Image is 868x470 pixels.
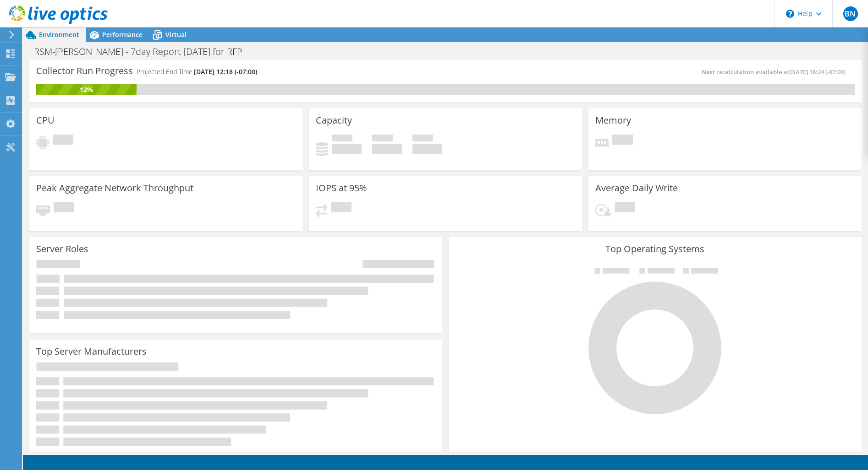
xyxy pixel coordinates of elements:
span: Total [412,135,433,144]
span: [DATE] 16:24 (-07:00) [789,68,846,76]
h3: Memory [595,115,631,125]
h4: Projected End Time: [137,67,257,77]
span: Pending [331,202,352,215]
h3: Server Roles [36,244,88,254]
h3: Peak Aggregate Network Throughput [36,183,193,193]
h3: Capacity [316,115,352,125]
span: [DATE] 12:18 (-07:00) [194,67,257,76]
span: BN [843,6,858,21]
h3: CPU [36,115,55,125]
span: Next recalculation available at [702,68,850,76]
span: Virtual [165,30,187,39]
span: Pending [53,135,73,147]
h4: 0 GiB [372,144,402,154]
h3: IOPS at 95% [316,183,367,193]
div: 12% [36,85,137,95]
h4: 0 GiB [412,144,442,154]
svg: \n [786,10,794,18]
span: Pending [612,135,633,147]
h1: RSM-[PERSON_NAME] - 7day Report [DATE] for RFP [30,47,257,57]
span: Pending [615,202,635,215]
span: Free [372,135,393,144]
h4: 0 GiB [332,144,362,154]
span: Environment [39,30,79,39]
h3: Top Operating Systems [456,244,855,254]
h3: Average Daily Write [595,183,678,193]
h3: Top Server Manufacturers [36,346,147,357]
span: Performance [102,30,143,39]
span: Used [332,135,352,144]
span: Pending [54,202,74,215]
